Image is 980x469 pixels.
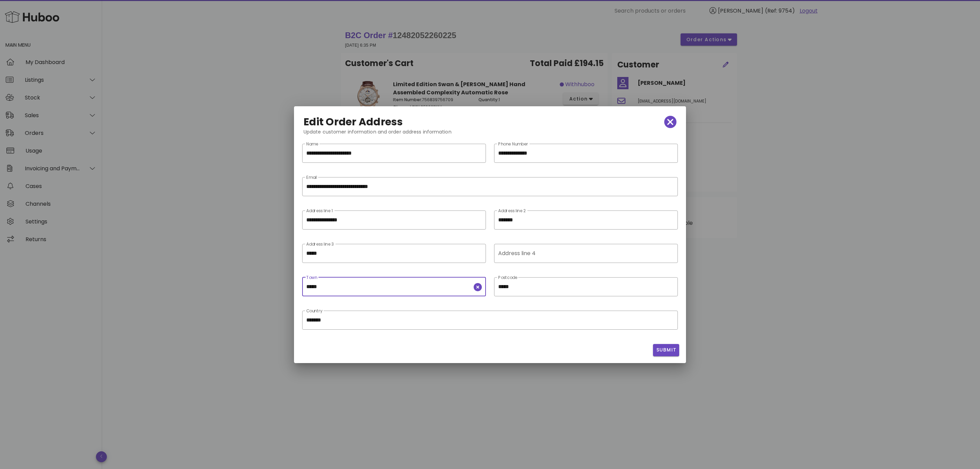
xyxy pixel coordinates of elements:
label: Address line 1 [306,208,333,214]
label: Address line 3 [306,242,334,247]
label: Name [306,142,318,147]
label: Email [306,175,317,180]
label: Address line 2 [498,208,526,214]
label: Country [306,309,323,314]
div: Update customer information and order address information [298,128,682,141]
label: Postcode [498,275,517,280]
label: Town [306,275,317,280]
h2: Edit Order Address [304,116,403,127]
span: Submit [656,346,676,354]
button: Submit [653,344,679,356]
label: Phone Number [498,142,528,147]
button: clear icon [474,283,482,291]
